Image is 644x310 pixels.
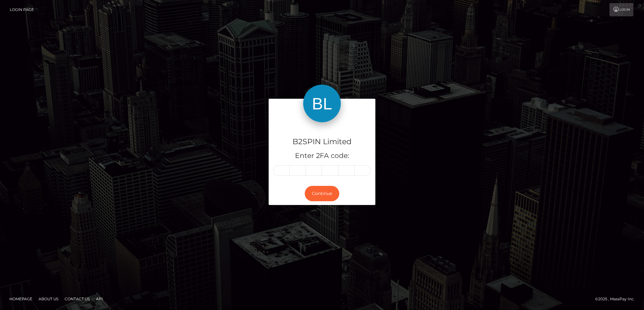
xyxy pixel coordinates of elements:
img: B2SPIN Limited [303,85,341,122]
a: About Us [36,294,61,304]
a: Login [609,3,633,16]
a: API [94,294,105,304]
button: Continue [305,186,339,201]
div: © 2025 , MassPay Inc. [595,296,639,302]
a: Login Page [10,3,34,16]
h5: Enter 2FA code: [273,151,371,161]
a: Contact Us [62,294,92,304]
a: Homepage [7,294,35,304]
h4: B2SPIN Limited [273,136,371,147]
